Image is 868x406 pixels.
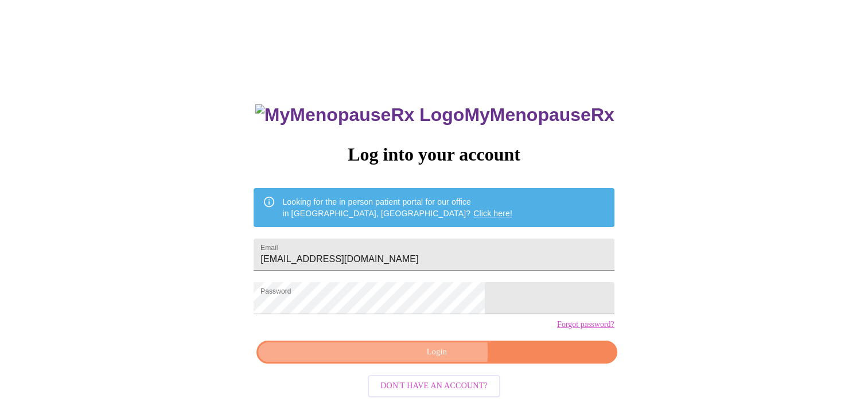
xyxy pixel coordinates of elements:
a: Don't have an account? [365,380,503,390]
button: Don't have an account? [368,375,500,397]
a: Forgot password? [557,320,614,329]
img: MyMenopauseRx Logo [255,104,464,126]
div: Looking for the in person patient portal for our office in [GEOGRAPHIC_DATA], [GEOGRAPHIC_DATA]? [282,192,512,224]
h3: Log into your account [254,144,614,165]
button: Login [256,341,617,364]
span: Don't have an account? [380,379,488,393]
h3: MyMenopauseRx [255,104,614,126]
a: Click here! [473,209,512,218]
span: Login [270,345,604,360]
